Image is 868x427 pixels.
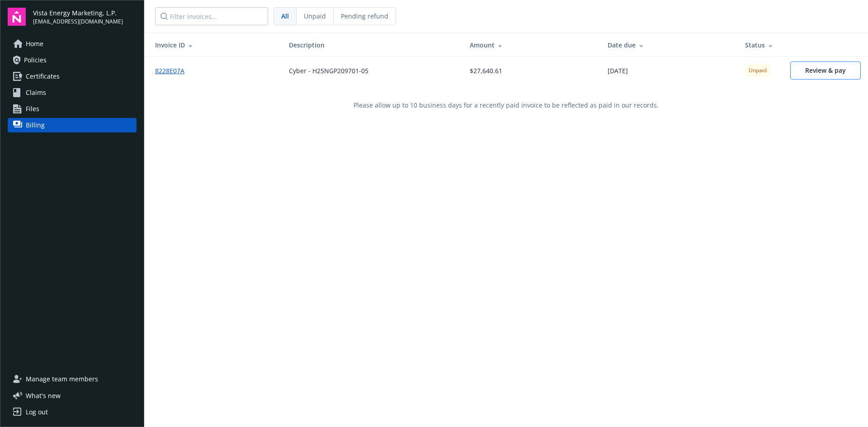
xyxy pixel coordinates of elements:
[8,85,137,100] a: Claims
[281,11,289,21] span: All
[8,53,137,67] a: Policies
[24,53,47,67] span: Policies
[289,40,455,50] div: Description
[26,69,60,84] span: Certificates
[155,40,274,50] div: Invoice ID
[790,61,861,80] a: Review & pay
[608,66,628,75] span: [DATE]
[144,84,868,126] div: Please allow up to 10 business days for a recently paid invoice to be reflected as paid in our re...
[289,66,368,75] div: Cyber - H25NGP209701-05
[304,11,326,21] span: Unpaid
[470,40,593,50] div: Amount
[8,69,137,84] a: Certificates
[805,66,846,75] span: Review & pay
[26,118,45,132] span: Billing
[33,8,123,18] span: Vista Energy Marketing, L.P.
[470,66,502,75] span: $27,640.61
[8,391,75,400] button: What's new
[8,8,26,26] img: navigator-logo.svg
[26,102,39,116] span: Files
[8,372,137,386] a: Manage team members
[8,118,137,132] a: Billing
[341,11,388,21] span: Pending refund
[26,391,61,400] span: What ' s new
[155,66,192,75] a: 8228E07A
[608,40,731,50] div: Date due
[8,102,137,116] a: Files
[26,372,98,386] span: Manage team members
[8,37,137,51] a: Home
[33,18,123,26] span: [EMAIL_ADDRESS][DOMAIN_NAME]
[26,37,43,51] span: Home
[26,85,46,100] span: Claims
[33,8,137,26] button: Vista Energy Marketing, L.P.[EMAIL_ADDRESS][DOMAIN_NAME]
[26,405,48,419] div: Log out
[155,7,268,25] input: Filter invoices...
[749,66,767,75] span: Unpaid
[745,40,776,50] div: Status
